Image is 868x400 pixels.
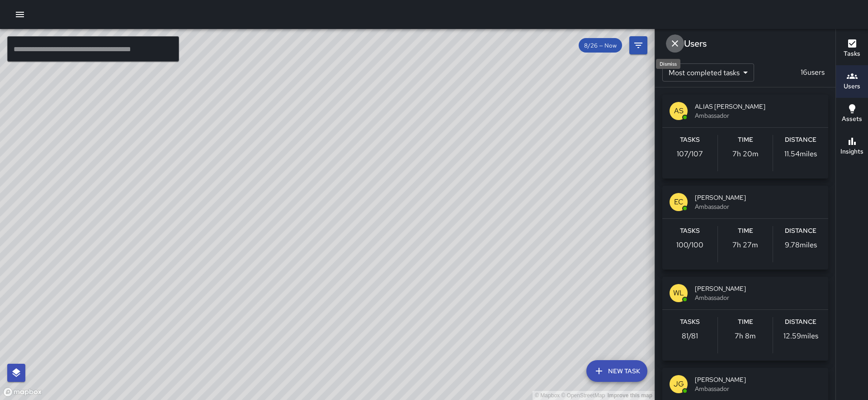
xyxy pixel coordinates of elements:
[586,360,647,382] button: New Task
[732,149,759,159] p: 7h 20m
[735,331,756,342] p: 7h 8m
[840,147,863,157] h6: Insights
[738,135,753,145] h6: Time
[797,67,828,78] p: 16 users
[695,375,821,384] span: [PERSON_NAME]
[695,102,821,111] span: ALIAS [PERSON_NAME]
[695,284,821,293] span: [PERSON_NAME]
[785,317,816,327] h6: Distance
[666,34,684,53] button: Dismiss
[662,277,828,361] button: WL[PERSON_NAME]AmbassadorTasks81/81Time7h 8mDistance12.59miles
[662,63,754,82] div: Most completed tasks
[785,226,816,236] h6: Distance
[695,111,821,120] span: Ambassador
[836,130,868,163] button: Insights
[677,149,703,159] p: 107 / 107
[674,197,684,207] p: EC
[656,59,680,69] div: Dismiss
[842,114,862,124] h6: Assets
[629,36,647,54] button: Filters
[680,226,700,236] h6: Tasks
[684,36,707,51] h6: Users
[695,202,821,211] span: Ambassador
[836,65,868,98] button: Users
[674,379,684,390] p: JG
[836,33,868,65] button: Tasks
[785,135,816,145] h6: Distance
[662,186,828,270] button: EC[PERSON_NAME]AmbassadorTasks100/100Time7h 27mDistance9.78miles
[695,193,821,202] span: [PERSON_NAME]
[673,288,684,299] p: WL
[844,82,860,92] h6: Users
[785,240,817,251] p: 9.78 miles
[674,106,684,116] p: AS
[579,42,622,49] span: 8/26 — Now
[680,317,700,327] h6: Tasks
[695,384,821,393] span: Ambassador
[676,240,703,251] p: 100 / 100
[784,149,817,159] p: 11.54 miles
[836,98,868,130] button: Assets
[662,95,828,178] button: ASALIAS [PERSON_NAME]AmbassadorTasks107/107Time7h 20mDistance11.54miles
[682,331,698,342] p: 81 / 81
[844,49,860,59] h6: Tasks
[783,331,818,342] p: 12.59 miles
[732,240,758,251] p: 7h 27m
[695,293,821,302] span: Ambassador
[680,135,700,145] h6: Tasks
[738,226,753,236] h6: Time
[738,317,753,327] h6: Time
